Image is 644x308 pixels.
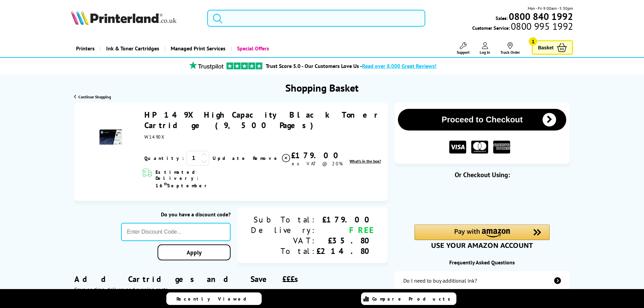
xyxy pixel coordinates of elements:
a: Ink & Toner Cartridges [100,40,164,57]
div: Delivery: [251,225,316,235]
sup: th [164,181,167,186]
span: Mon - Fri 9:00am - 5:30pm [528,5,573,11]
a: Printers [71,40,100,57]
div: Add Cartridges and Save £££s [74,264,388,303]
div: Do I need to buy additional ink? [403,277,477,284]
a: Basket 1 [532,40,573,55]
span: Basket [538,43,553,52]
div: Frequently Asked Questions [395,259,570,266]
span: Read over 8,000 Great Reviews! [362,63,436,69]
span: Support [457,50,470,55]
a: Special Offers [231,40,274,57]
a: Printerland Logo [71,10,199,26]
div: Amazon Pay - Use your Amazon account [414,224,550,248]
div: FREE [316,225,374,235]
div: £179.00 [291,150,343,161]
span: Recently Viewed [176,296,253,302]
a: Managed Print Services [164,40,231,57]
div: Save on time, delivery and running costs [74,286,388,293]
a: HP 149X High Capacity Black Toner Cartridge (9,500 Pages) [144,110,380,131]
span: Continue Shopping [78,94,111,99]
img: Printerland Logo [71,10,176,25]
a: lnk_inthebox [350,159,381,164]
a: Support [457,42,470,55]
img: American Express [493,141,510,154]
span: Quantity: [144,155,184,161]
span: 0800 995 1992 [510,23,573,29]
span: W1490X [144,134,166,140]
a: Recently Viewed [166,292,262,305]
a: 0800 840 1992 [508,13,573,20]
span: Log In [480,50,490,55]
div: Or Checkout Using: [395,170,570,179]
a: Delete item from your basket [253,153,291,163]
iframe: PayPal [414,190,550,205]
a: additional-ink [395,271,570,290]
button: Proceed to Checkout [398,109,566,131]
img: trustpilot rating [226,63,262,69]
div: £35.80 [316,235,374,246]
span: Sales: [496,15,508,21]
a: Trust Score 5.0 - Our Customers Love Us -Read over 8,000 Great Reviews! [266,63,436,69]
div: Do you have a discount code? [121,211,231,218]
div: £179.00 [316,214,374,225]
div: £214.80 [316,246,374,256]
span: ex VAT @ 20% [292,161,343,167]
h1: Shopping Basket [285,81,359,94]
span: 1 [529,37,537,46]
img: HP 149X High Capacity Black Toner Cartridge (9,500 Pages) [99,125,123,149]
input: Enter Discount Code... [121,223,231,241]
div: Sub Total: [251,214,316,225]
span: Remove [253,155,280,161]
b: 0800 840 1992 [509,10,573,23]
span: Compare Products [372,296,454,302]
a: Track Order [500,42,520,55]
a: Apply [158,244,231,260]
span: What's in the box? [350,159,381,164]
img: trustpilot rating [186,61,226,70]
div: Total: [251,246,316,256]
a: Continue Shopping [74,94,111,99]
span: Customer Service: [472,23,573,31]
img: VISA [449,141,466,154]
span: Estimated Delivery: 16 September [156,169,239,189]
a: Log In [480,42,490,55]
div: VAT: [251,235,316,246]
img: MASTER CARD [471,141,488,154]
a: Update [213,155,247,161]
span: Ink & Toner Cartridges [106,40,159,57]
a: Compare Products [361,292,456,305]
